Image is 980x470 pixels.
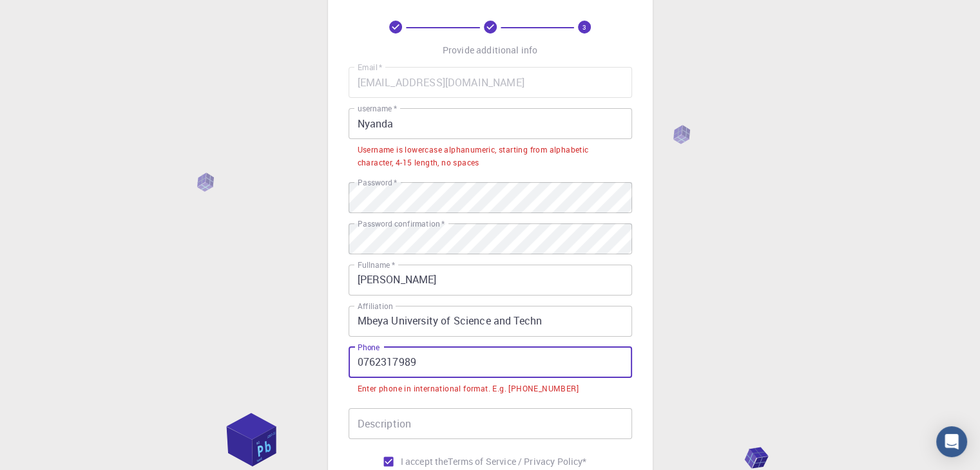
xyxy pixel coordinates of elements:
div: Enter phone in international format. E.g. [PHONE_NUMBER] [358,382,579,395]
span: I accept the [401,455,448,468]
div: Username is lowercase alphanumeric, starting from alphabetic character, 4-15 length, no spaces [358,144,623,169]
p: Provide additional info [443,44,537,57]
label: Email [358,62,382,73]
label: Phone [358,342,380,353]
label: Password confirmation [358,218,445,229]
a: Terms of Service / Privacy Policy* [448,455,586,468]
text: 3 [582,23,586,32]
label: Password [358,177,397,188]
div: Open Intercom Messenger [936,426,967,457]
label: username [358,103,397,114]
label: Fullname [358,259,395,270]
p: Terms of Service / Privacy Policy * [448,455,586,468]
label: Affiliation [358,301,392,312]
